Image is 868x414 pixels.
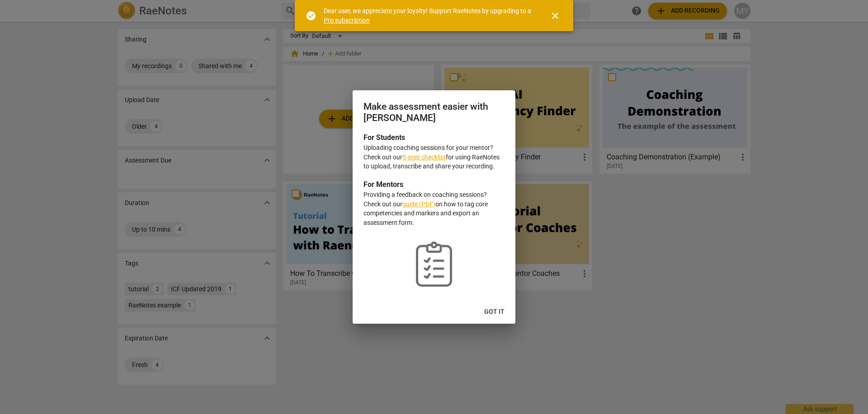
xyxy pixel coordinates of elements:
[363,143,505,171] p: Uploading coaching sessions for your mentor? Check out our for using RaeNotes to upload, transcri...
[363,180,403,189] b: For Mentors
[544,5,566,27] button: Close
[477,304,512,320] button: Got it
[306,10,316,21] span: check_circle
[550,10,561,21] span: close
[324,6,533,25] div: Dear user, we appreciate your loyalty! Support RaeNotes by upgrading to a
[402,154,446,161] a: 5-step checklist
[324,17,370,24] a: Pro subscription
[484,307,505,316] span: Got it
[363,101,505,123] h2: Make assessment easier with [PERSON_NAME]
[363,133,405,142] b: For Students
[402,200,435,208] a: guide (PDF)
[363,190,505,227] p: Providing a feedback on coaching sessions? Check out our on how to tag core competencies and mark...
